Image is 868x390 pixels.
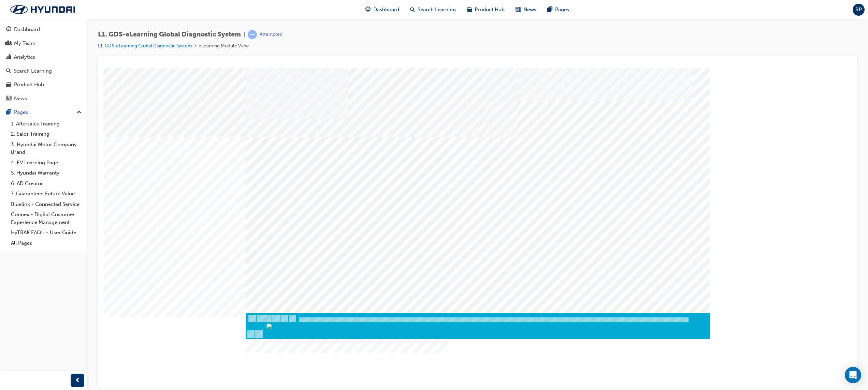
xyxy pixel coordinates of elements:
a: 2. Sales Training [8,129,84,139]
a: 1. Aftersales Training [8,119,84,129]
span: guage-icon [365,5,371,14]
a: Dashboard [3,23,84,36]
a: Analytics [3,51,84,63]
div: Attempted [260,31,283,38]
span: | [244,31,245,39]
a: Product Hub [3,78,84,91]
span: car-icon [6,82,11,88]
span: car-icon [467,5,472,14]
span: Search Learning [418,6,456,14]
div: News [14,95,27,103]
button: DashboardMy TeamAnalyticsSearch LearningProduct HubNews [3,22,84,106]
div: Analytics [14,53,35,61]
div: Pages [14,108,28,116]
span: up-icon [77,108,82,117]
span: Dashboard [373,6,399,14]
div: My Team [14,40,35,47]
img: Thumb.png [163,256,606,261]
div: Open Intercom Messenger [845,367,861,383]
span: News [523,6,536,14]
span: guage-icon [6,27,11,33]
a: car-iconProduct Hub [461,3,510,17]
a: 5. Hyundai Warranty [8,168,84,178]
button: Pages [3,106,84,119]
a: search-iconSearch Learning [405,3,461,17]
span: news-icon [6,96,11,102]
div: Progress, Slide 1 of 83 [163,256,606,261]
li: eLearning Module View [199,42,249,50]
a: pages-iconPages [542,3,575,17]
span: news-icon [516,5,521,14]
img: Trak [3,2,82,17]
a: 3. Hyundai Motor Company Brand [8,139,84,157]
a: Bluelink - Connected Service [8,199,84,210]
a: L1. GDS-eLearning Global Diagnostic System [98,43,192,49]
span: search-icon [410,5,415,14]
a: Search Learning [3,65,84,77]
span: L1. GDS-eLearning Global Diagnostic System [98,31,241,39]
span: search-icon [6,68,11,74]
a: Connex - Digital Customer Experience Management [8,209,84,227]
div: Dashboard [14,26,40,33]
a: 7. Guaranteed Future Value [8,189,84,199]
a: My Team [3,37,84,50]
span: Pages [555,6,569,14]
a: News [3,92,84,105]
a: 6. AD Creator [8,178,84,189]
a: news-iconNews [510,3,542,17]
a: 4. EV Learning Page [8,157,84,168]
span: people-icon [6,41,11,47]
span: Product Hub [475,6,505,14]
div: Product Hub [14,81,44,89]
span: chart-icon [6,54,11,60]
a: All Pages [8,238,84,249]
span: prev-icon [75,376,80,385]
span: pages-icon [6,109,11,116]
span: pages-icon [547,5,552,14]
button: RP [853,4,865,16]
span: RP [855,6,862,14]
div: Search Learning [14,67,52,75]
a: guage-iconDashboard [360,3,405,17]
a: HyTRAK FAQ's - User Guide [8,227,84,238]
span: learningRecordVerb_ATTEMPT-icon [248,30,257,39]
